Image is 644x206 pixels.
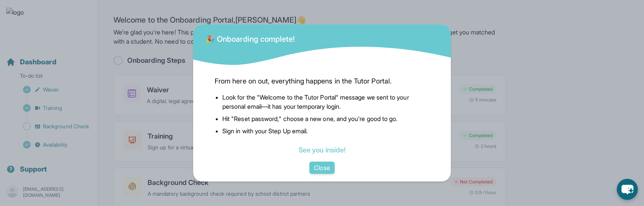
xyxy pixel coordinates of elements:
[205,29,295,44] div: 🎉 Onboarding complete!
[222,93,429,111] li: Look for the "Welcome to the Tutor Portal" message we sent to your personal email—it has your tem...
[617,179,638,200] button: chat-button
[299,146,345,154] a: See you inside!
[215,76,429,87] span: From here on out, everything happens in the Tutor Portal.
[222,126,429,136] li: Sign in with your Step Up email.
[222,114,429,123] li: Hit "Reset password," choose a new one, and you're good to go.
[309,162,334,174] button: Close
